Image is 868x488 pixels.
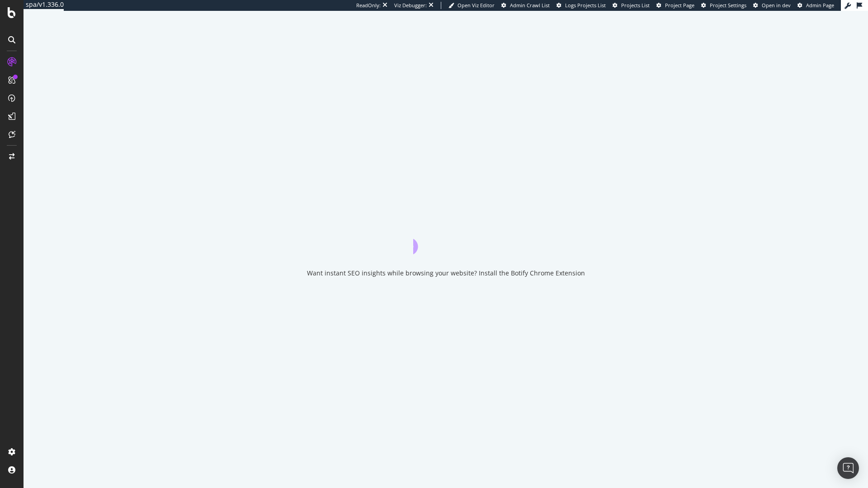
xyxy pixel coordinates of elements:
div: Viz Debugger: [394,2,427,9]
div: ReadOnly: [356,2,381,9]
a: Admin Page [797,2,834,9]
div: animation [413,222,478,254]
span: Projects List [621,2,650,9]
a: Project Settings [701,2,746,9]
span: Project Page [665,2,694,9]
div: Open Intercom Messenger [837,457,859,479]
a: Admin Crawl List [501,2,550,9]
span: Open Viz Editor [458,2,495,9]
span: Admin Crawl List [510,2,550,9]
div: Want instant SEO insights while browsing your website? Install the Botify Chrome Extension [307,269,585,278]
a: Project Page [656,2,694,9]
a: Open Viz Editor [448,2,495,9]
a: Open in dev [753,2,791,9]
a: Logs Projects List [557,2,606,9]
span: Open in dev [762,2,791,9]
span: Logs Projects List [565,2,606,9]
span: Admin Page [806,2,834,9]
a: Projects List [613,2,650,9]
span: Project Settings [710,2,746,9]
